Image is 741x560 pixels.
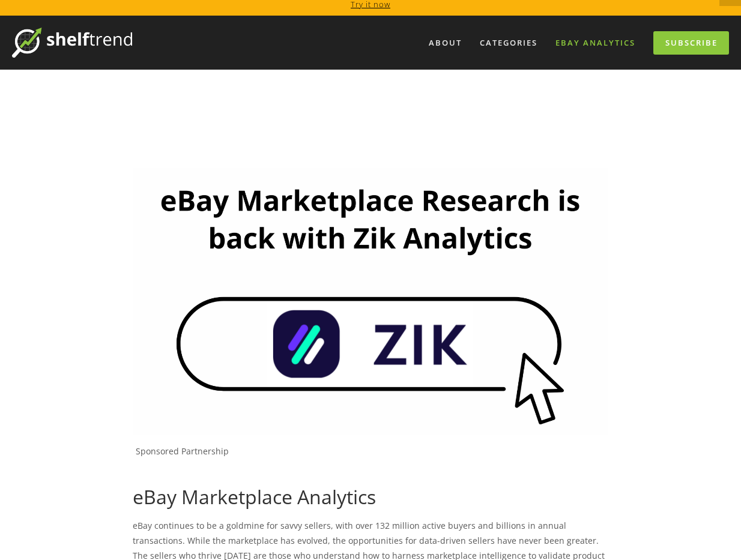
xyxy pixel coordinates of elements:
a: Subscribe [653,31,729,55]
h1: eBay Marketplace Analytics [133,486,608,508]
img: ShelfTrend [12,28,132,58]
div: Categories [472,33,545,53]
a: eBay Analytics [548,33,643,53]
a: About [421,33,470,53]
img: Zik Analytics Sponsored Ad [133,168,608,435]
p: Sponsored Partnership [136,446,608,457]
